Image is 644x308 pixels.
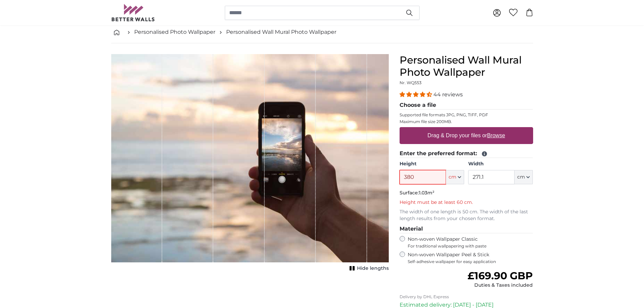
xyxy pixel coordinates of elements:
div: Duties & Taxes included [468,282,533,289]
button: Hide lengths [348,264,389,273]
legend: Enter the preferred format: [400,149,533,158]
span: For traditional wallpapering with paste [408,243,533,249]
h1: Personalised Wall Mural Photo Wallpaper [400,54,533,78]
p: Surface: [400,190,533,196]
span: cm [517,174,525,181]
label: Non-woven Wallpaper Classic [408,236,533,249]
span: 44 reviews [433,91,463,98]
div: 1 of 1 [111,54,389,273]
a: Personalised Photo Wallpaper [134,28,215,36]
u: Browse [487,133,505,138]
p: Maximum file size 200MB. [400,119,533,124]
span: Nr. WQ553 [400,80,422,85]
nav: breadcrumbs [111,21,533,43]
span: £169.90 GBP [468,269,533,282]
legend: Material [400,225,533,233]
p: Height must be at least 60 cm. [400,199,533,206]
a: Personalised Wall Mural Photo Wallpaper [226,28,336,36]
label: Height [400,161,464,167]
p: Delivery by DHL Express [400,294,533,300]
button: cm [446,170,464,184]
span: 4.34 stars [400,91,433,98]
legend: Choose a file [400,101,533,110]
label: Non-woven Wallpaper Peel & Stick [408,252,533,264]
button: cm [515,170,533,184]
span: 1.03m² [419,190,434,196]
span: cm [449,174,456,181]
img: Betterwalls [111,4,155,21]
span: Hide lengths [357,265,389,272]
label: Width [468,161,533,167]
span: Self-adhesive wallpaper for easy application [408,259,533,264]
p: Supported file formats JPG, PNG, TIFF, PDF [400,112,533,118]
label: Drag & Drop your files or [425,129,507,142]
p: The width of one length is 50 cm. The width of the last length results from your chosen format. [400,209,533,222]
